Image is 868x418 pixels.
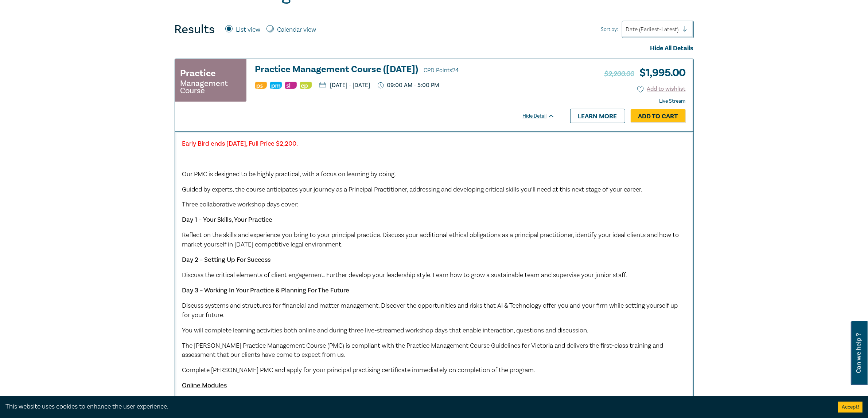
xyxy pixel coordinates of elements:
span: You will complete learning activities both online and during three live-streamed workshop days th... [182,326,589,335]
span: Sort by: [601,25,618,33]
label: Calendar view [277,25,316,35]
span: $2,200.00 [604,69,634,79]
button: Add to wishlist [637,85,686,93]
strong: Early Bird ends [DATE], Full Price $2,200. [182,139,298,148]
u: Online Modules [182,381,227,390]
span: Complete [PERSON_NAME] PMC and apply for your principal practising certificate immediately on com... [182,366,536,374]
strong: Day 2 – Setting Up For Success [182,256,271,264]
div: Hide Detail [523,113,563,120]
div: This website uses cookies to enhance the user experience. [5,402,827,411]
span: Our PMC is designed to be highly practical, with a focus on learning by doing. [182,170,396,178]
h3: Practice [180,67,216,80]
img: Practice Management & Business Skills [270,82,282,89]
h4: Results [175,22,215,37]
span: The [PERSON_NAME] Practice Management Course (PMC) is compliant with the Practice Management Cour... [182,342,663,359]
strong: Live Stream [659,98,686,104]
div: Hide All Details [175,44,694,53]
a: Practice Management Course ([DATE]) CPD Points24 [255,64,555,75]
span: Reflect on the skills and experience you bring to your principal practice. Discuss your additiona... [182,231,679,249]
button: Accept cookies [838,402,863,413]
strong: Day 3 – Working In Your Practice & Planning For The Future [182,286,350,295]
h3: Practice Management Course ([DATE]) [255,64,555,75]
a: Add to Cart [631,109,686,123]
img: Substantive Law [285,82,297,89]
h3: $ 1,995.00 [604,64,686,81]
span: Three collaborative workshop days cover: [182,200,299,209]
span: Can we help ? [855,326,862,381]
p: 09:00 AM - 5:00 PM [378,82,439,89]
span: CPD Points 24 [424,67,459,74]
img: Ethics & Professional Responsibility [300,82,312,89]
small: Management Course [180,80,241,94]
label: List view [236,25,261,35]
span: Discuss systems and structures for financial and matter management. Discover the opportunities an... [182,301,678,319]
input: Sort by [626,25,627,33]
a: Learn more [570,109,625,123]
strong: Day 1 – Your Skills, Your Practice [182,216,273,224]
p: [DATE] - [DATE] [319,82,370,88]
span: Discuss the critical elements of client engagement. Further develop your leadership style. Learn ... [182,271,627,279]
span: Guided by experts, the course anticipates your journey as a Principal Practitioner, addressing an... [182,185,643,194]
img: Professional Skills [255,82,267,89]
